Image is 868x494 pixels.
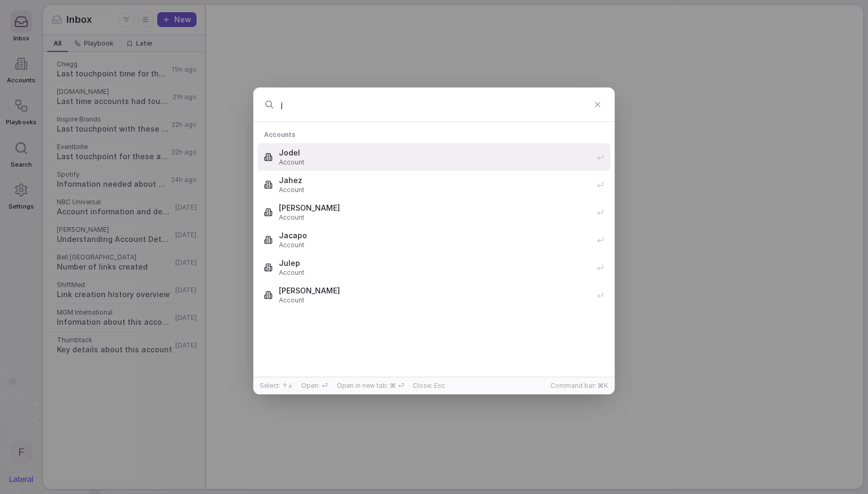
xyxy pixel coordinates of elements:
span: Jodel [279,148,590,158]
span: Account [279,158,590,167]
span: [PERSON_NAME] [279,285,590,296]
span: Account [279,186,590,194]
span: Jahez [279,175,590,186]
span: Select: ↑↓ [260,382,293,390]
span: Open: ⏎ [301,382,328,390]
input: Type a command or search... [281,94,587,115]
span: Jacapo [279,230,590,241]
span: Account [279,268,590,277]
span: Account [279,213,590,222]
span: Command bar: ⌘K [550,382,608,390]
span: Accounts [264,131,296,139]
span: Open in new tab: ⌘ ⏎ [337,382,405,390]
span: Account [279,296,590,305]
button: Clear [593,100,602,109]
span: Julep [279,258,590,268]
span: [PERSON_NAME] [279,203,590,213]
span: Close: Esc [413,382,445,390]
span: Account [279,241,590,249]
